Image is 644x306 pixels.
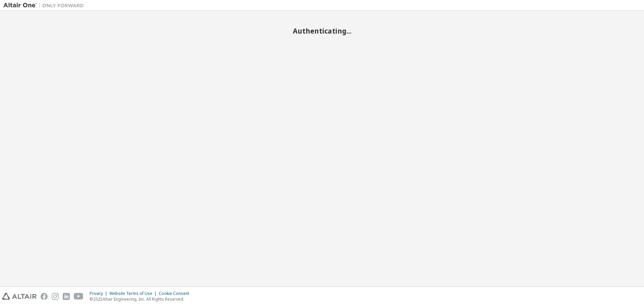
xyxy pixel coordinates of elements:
div: Cookie Consent [159,291,193,296]
img: instagram.svg [52,293,59,300]
div: Privacy [90,291,109,296]
h2: Authenticating... [3,27,641,35]
img: linkedin.svg [63,293,70,300]
div: Website Terms of Use [109,291,159,296]
img: facebook.svg [41,293,48,300]
img: Altair One [3,2,87,9]
img: altair_logo.svg [2,293,37,300]
p: © 2025 Altair Engineering, Inc. All Rights Reserved. [90,296,193,302]
img: youtube.svg [74,293,84,300]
